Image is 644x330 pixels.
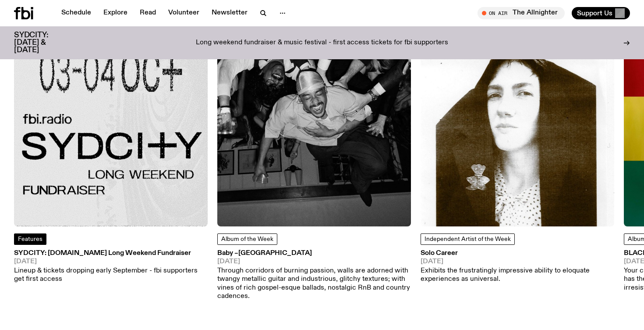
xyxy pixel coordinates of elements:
p: Long weekend fundraiser & music festival - first access tickets for fbi supporters [196,39,448,47]
a: Read [134,7,161,19]
span: Features [18,236,42,242]
h3: Baby – [217,250,411,257]
h3: Solo Career [421,250,614,257]
a: Baby –[GEOGRAPHIC_DATA][DATE]Through corridors of burning passion, walls are adorned with twangy ... [217,250,411,301]
span: [GEOGRAPHIC_DATA] [238,250,312,257]
a: Independent Artist of the Week [421,233,515,245]
p: Lineup & tickets dropping early September - fbi supporters get first access [14,267,208,283]
span: [DATE] [14,258,208,265]
a: SYDCITY: [DOMAIN_NAME] Long Weekend Fundraiser[DATE]Lineup & tickets dropping early September - f... [14,250,208,284]
span: Support Us [577,9,612,17]
span: [DATE] [421,258,614,265]
a: Schedule [56,7,96,19]
a: Newsletter [206,7,253,19]
h3: SYDCITY: [DATE] & [DATE] [14,32,70,54]
a: Explore [98,7,133,19]
img: A slightly sepia tinged, black and white portrait of Solo Career. She is looking at the camera wi... [421,32,614,226]
p: Exhibits the frustratingly impressive ability to eloquate experiences as universal. [421,267,614,283]
a: Album of the Week [217,233,277,245]
span: Independent Artist of the Week [425,236,511,242]
button: Support Us [572,7,630,19]
a: Solo Career[DATE]Exhibits the frustratingly impressive ability to eloquate experiences as universal. [421,250,614,284]
p: Through corridors of burning passion, walls are adorned with twangy metallic guitar and industrio... [217,267,411,301]
img: A black and white upside down image of Dijon, held up by a group of people. His eyes are closed a... [217,32,411,226]
span: [DATE] [217,258,411,265]
img: Black text on gray background. Reading top to bottom: 03-04 OCT. fbi.radio SYDCITY LONG WEEKEND F... [14,32,208,226]
h3: SYDCITY: [DOMAIN_NAME] Long Weekend Fundraiser [14,250,208,257]
a: Volunteer [163,7,205,19]
a: Features [14,233,46,245]
button: On AirThe Allnighter [478,7,565,19]
span: Album of the Week [221,236,273,242]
